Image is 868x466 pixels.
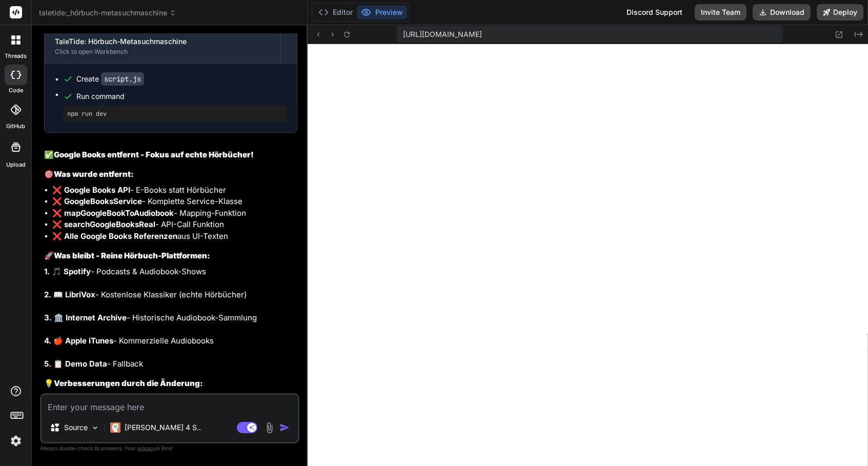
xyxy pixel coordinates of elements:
pre: npm run dev [67,110,282,118]
button: Editor [314,5,357,19]
button: TaleTide: Hörbuch-MetasuchmaschineClick to open Workbench [45,29,280,63]
p: Source [64,422,88,433]
label: GitHub [6,122,25,131]
strong: Was wurde entfernt: [54,169,134,179]
strong: ❌ Alle Google Books Referenzen [52,231,177,241]
strong: Google Books entfernt - Fokus auf echte Hörbücher! [54,150,254,159]
strong: ❌ mapGoogleBookToAudiobook [52,208,174,218]
strong: 3. 🏛️ Internet Archive [44,313,127,322]
span: taletide:_hörbuch-metasuchmaschine [39,8,176,18]
strong: ❌ Google Books API [52,185,130,195]
li: - Mapping-Funktion [52,208,297,219]
div: Click to open Workbench [55,48,270,56]
img: Claude 4 Sonnet [110,422,120,433]
li: aus UI-Texten [52,231,297,242]
strong: Verbesserungen durch die Änderung: [54,378,203,388]
h3: 🚀 [44,250,297,262]
p: [PERSON_NAME] 4 S.. [125,422,201,433]
h2: ✅ [44,149,297,161]
img: icon [279,422,290,433]
li: - E-Books statt Hörbücher [52,185,297,196]
span: privacy [137,445,156,451]
strong: 1. 🎵 Spotify [44,267,91,276]
label: code [9,86,23,95]
strong: Was bleibt - Reine Hörbuch-Plattformen: [54,251,210,260]
div: Discord Support [620,4,689,21]
strong: 2. 📖 LibriVox [44,290,95,299]
h3: 🎯 [44,169,297,180]
p: Always double-check its answers. Your in Bind [40,443,299,453]
li: - API-Call Funktion [52,219,297,231]
img: settings [7,432,25,450]
div: Create [76,74,144,84]
strong: 4. 🍎 Apple iTunes [44,336,113,346]
button: Download [753,4,811,21]
p: - Podcasts & Audiobook-Shows - Kostenlose Klassiker (echte Hörbücher) - Historische Audiobook-Sam... [44,266,297,370]
div: TaleTide: Hörbuch-Metasuchmaschine [55,36,270,47]
img: attachment [264,422,275,434]
strong: ❌ GoogleBooksService [52,196,142,206]
li: - Komplette Service-Klasse [52,196,297,208]
code: script.js [101,72,144,86]
button: Invite Team [695,4,746,21]
span: Run command [76,91,287,102]
h3: 💡 [44,378,297,390]
label: threads [5,52,27,60]
button: Deploy [817,4,863,21]
strong: 5. 📋 Demo Data [44,359,107,369]
label: Upload [6,160,26,169]
span: [URL][DOMAIN_NAME] [403,29,482,39]
button: Preview [357,5,407,19]
img: Pick Models [91,423,99,432]
iframe: Preview [308,44,868,466]
strong: ❌ searchGoogleBooksReal [52,219,155,229]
